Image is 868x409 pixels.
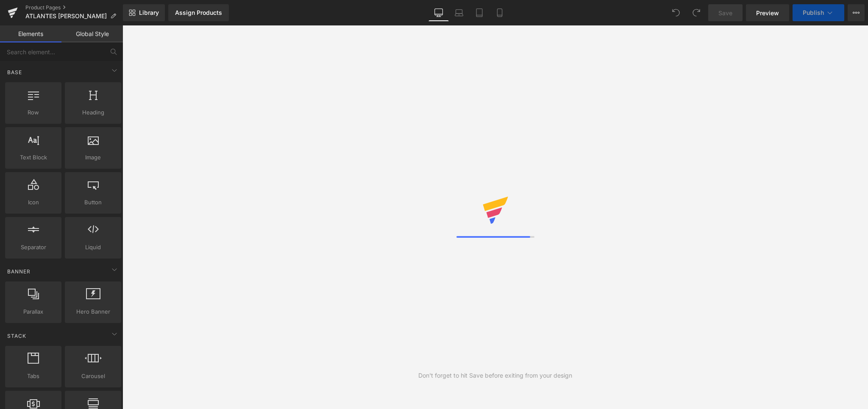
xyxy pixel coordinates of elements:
[803,9,824,16] span: Publish
[668,4,684,21] button: Undo
[756,8,779,17] span: Preview
[6,68,23,76] span: Base
[25,13,107,19] span: ATLANTES [PERSON_NAME]
[61,25,123,42] a: Global Style
[469,4,490,21] a: Tablet
[428,4,449,21] a: Desktop
[490,4,510,21] a: Mobile
[8,153,59,162] span: Text Block
[449,4,469,21] a: Laptop
[67,198,119,207] span: Button
[848,4,865,21] button: More
[8,108,59,117] span: Row
[139,9,159,17] span: Library
[67,108,119,117] span: Heading
[175,9,222,16] div: Assign Products
[746,4,789,21] a: Preview
[123,4,165,21] a: New Library
[8,243,59,252] span: Separator
[8,198,59,207] span: Icon
[67,307,119,316] span: Hero Banner
[8,372,59,381] span: Tabs
[6,332,27,340] span: Stack
[6,267,31,275] span: Banner
[793,4,844,21] button: Publish
[67,153,119,162] span: Image
[688,4,705,21] button: Redo
[418,371,572,380] div: Don't forget to hit Save before exiting from your design
[8,307,59,316] span: Parallax
[67,243,119,252] span: Liquid
[67,372,119,381] span: Carousel
[718,8,732,17] span: Save
[25,4,123,11] a: Product Pages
